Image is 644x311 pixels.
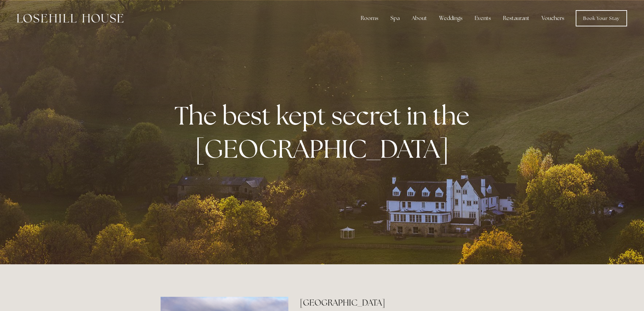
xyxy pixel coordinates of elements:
[355,12,384,25] div: Rooms
[434,12,468,25] div: Weddings
[576,10,627,26] a: Book Your Stay
[300,297,483,309] h2: [GEOGRAPHIC_DATA]
[17,14,123,23] img: Losehill House
[385,12,405,25] div: Spa
[406,12,432,25] div: About
[469,12,496,25] div: Events
[174,99,475,165] strong: The best kept secret in the [GEOGRAPHIC_DATA]
[498,12,535,25] div: Restaurant
[536,12,570,25] a: Vouchers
